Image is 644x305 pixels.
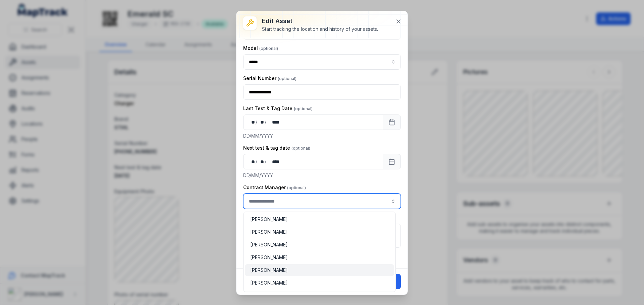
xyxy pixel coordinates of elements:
span: [PERSON_NAME] [250,254,288,261]
span: [PERSON_NAME] [250,280,288,286]
span: [PERSON_NAME] [250,216,288,223]
input: asset-edit:cf[3efdffd9-f055-49d9-9a65-0e9f08d77abc]-label [243,194,401,209]
span: [PERSON_NAME] [250,229,288,235]
span: [PERSON_NAME] [250,241,288,248]
span: [PERSON_NAME] [250,267,288,274]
